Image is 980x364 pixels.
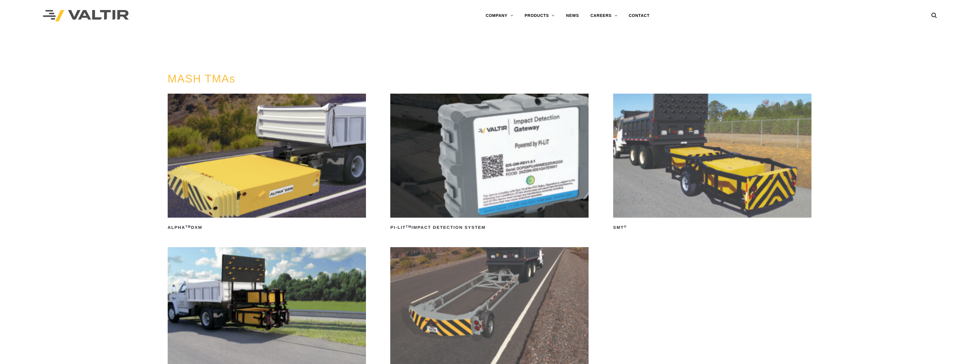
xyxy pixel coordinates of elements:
[390,94,589,232] a: PI-LITTMImpact Detection System
[613,223,811,232] h2: SMT
[168,94,366,232] a: ALPHATMDXM
[613,94,811,232] a: SMT®
[480,10,519,21] a: COMPANY
[406,225,411,228] sup: TM
[168,73,235,85] a: MASH TMAs
[623,10,655,21] a: CONTACT
[624,225,627,228] sup: ®
[43,10,129,22] img: Valtir
[585,10,623,21] a: CAREERS
[390,223,589,232] h2: PI-LIT Impact Detection System
[519,10,560,21] a: PRODUCTS
[185,225,191,228] sup: TM
[168,223,366,232] h2: ALPHA DXM
[560,10,585,21] a: NEWS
